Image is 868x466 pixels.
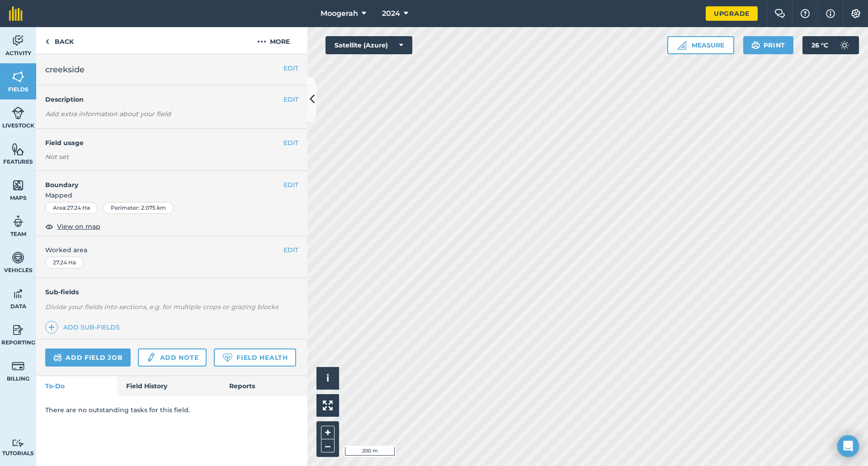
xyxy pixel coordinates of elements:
[325,36,412,54] button: Satellite (Azure)
[283,138,298,148] button: EDIT
[36,287,307,297] h4: Sub-fields
[9,6,23,21] img: fieldmargin Logo
[316,367,339,390] button: i
[12,287,24,301] img: svg+xml;base64,PD94bWwgdmVyc2lvbj0iMS4wIiBlbmNvZGluZz0idXRmLTgiPz4KPCEtLSBHZW5lcmF0b3I6IEFkb2JlIE...
[667,36,734,54] button: Measure
[12,323,24,337] img: svg+xml;base64,PD94bWwgdmVyc2lvbj0iMS4wIiBlbmNvZGluZz0idXRmLTgiPz4KPCEtLSBHZW5lcmF0b3I6IEFkb2JlIE...
[257,36,266,47] img: svg+xml;base64,PHN2ZyB4bWxucz0iaHR0cDovL3d3dy53My5vcmcvMjAwMC9zdmciIHdpZHRoPSIyMCIgaGVpZ2h0PSIyNC...
[12,359,24,373] img: svg+xml;base64,PD94bWwgdmVyc2lvbj0iMS4wIiBlbmNvZGluZz0idXRmLTgiPz4KPCEtLSBHZW5lcmF0b3I6IEFkb2JlIE...
[53,352,62,363] img: svg+xml;base64,PD94bWwgdmVyc2lvbj0iMS4wIiBlbmNvZGluZz0idXRmLTgiPz4KPCEtLSBHZW5lcmF0b3I6IEFkb2JlIE...
[117,376,220,396] a: Field History
[835,36,854,54] img: svg+xml;base64,PD94bWwgdmVyc2lvbj0iMS4wIiBlbmNvZGluZz0idXRmLTgiPz4KPCEtLSBHZW5lcmF0b3I6IEFkb2JlIE...
[36,171,283,190] h4: Boundary
[12,70,24,84] img: svg+xml;base64,PHN2ZyB4bWxucz0iaHR0cDovL3d3dy53My5vcmcvMjAwMC9zdmciIHdpZHRoPSI1NiIgaGVpZ2h0PSI2MC...
[45,321,123,334] a: Add sub-fields
[774,9,785,18] img: Two speech bubbles overlapping with the left bubble in the forefront
[283,180,298,190] button: EDIT
[45,303,278,311] em: Divide your fields into sections, e.g. for multiple crops or grazing blocks
[57,221,100,231] span: View on map
[321,8,358,19] span: Moogerah
[12,142,24,156] img: svg+xml;base64,PHN2ZyB4bWxucz0iaHR0cDovL3d3dy53My5vcmcvMjAwMC9zdmciIHdpZHRoPSI1NiIgaGVpZ2h0PSI2MC...
[12,106,24,120] img: svg+xml;base64,PD94bWwgdmVyc2lvbj0iMS4wIiBlbmNvZGluZz0idXRmLTgiPz4KPCEtLSBHZW5lcmF0b3I6IEFkb2JlIE...
[751,40,760,51] img: svg+xml;base64,PHN2ZyB4bWxucz0iaHR0cDovL3d3dy53My5vcmcvMjAwMC9zdmciIHdpZHRoPSIxOSIgaGVpZ2h0PSIyNC...
[240,27,307,54] button: More
[321,439,335,452] button: –
[214,348,296,367] a: Field Health
[45,152,298,161] div: Not set
[326,372,329,384] span: i
[36,27,83,54] a: Back
[800,9,811,18] img: A question mark icon
[45,36,49,47] img: svg+xml;base64,PHN2ZyB4bWxucz0iaHR0cDovL3d3dy53My5vcmcvMjAwMC9zdmciIHdpZHRoPSI5IiBoZWlnaHQ9IjI0Ii...
[36,376,117,396] a: To-Do
[48,322,55,333] img: svg+xml;base64,PHN2ZyB4bWxucz0iaHR0cDovL3d3dy53My5vcmcvMjAwMC9zdmciIHdpZHRoPSIxNCIgaGVpZ2h0PSIyNC...
[12,251,24,264] img: svg+xml;base64,PD94bWwgdmVyc2lvbj0iMS4wIiBlbmNvZGluZz0idXRmLTgiPz4KPCEtLSBHZW5lcmF0b3I6IEFkb2JlIE...
[103,202,174,214] div: Perimeter : 2.075 km
[45,94,298,104] h4: Description
[45,221,100,232] button: View on map
[45,63,85,76] span: creekside
[45,138,283,148] h4: Field usage
[706,6,758,21] a: Upgrade
[283,94,298,104] button: EDIT
[323,400,333,410] img: Four arrows, one pointing top left, one top right, one bottom right and the last bottom left
[45,257,84,268] div: 27.24 Ha
[850,9,861,18] img: A cog icon
[743,36,794,54] button: Print
[45,110,171,118] em: Add extra information about your field
[45,348,131,367] a: Add field job
[45,202,98,214] div: Area : 27.24 Ha
[283,245,298,255] button: EDIT
[826,8,835,19] img: svg+xml;base64,PHN2ZyB4bWxucz0iaHR0cDovL3d3dy53My5vcmcvMjAwMC9zdmciIHdpZHRoPSIxNyIgaGVpZ2h0PSIxNy...
[283,63,298,73] button: EDIT
[45,405,298,415] p: There are no outstanding tasks for this field.
[382,8,400,19] span: 2024
[802,36,859,54] button: 26 °C
[45,221,53,232] img: svg+xml;base64,PHN2ZyB4bWxucz0iaHR0cDovL3d3dy53My5vcmcvMjAwMC9zdmciIHdpZHRoPSIxOCIgaGVpZ2h0PSIyNC...
[677,41,686,50] img: Ruler icon
[837,435,859,457] div: Open Intercom Messenger
[36,190,307,200] span: Mapped
[12,179,24,192] img: svg+xml;base64,PHN2ZyB4bWxucz0iaHR0cDovL3d3dy53My5vcmcvMjAwMC9zdmciIHdpZHRoPSI1NiIgaGVpZ2h0PSI2MC...
[12,439,24,447] img: svg+xml;base64,PD94bWwgdmVyc2lvbj0iMS4wIiBlbmNvZGluZz0idXRmLTgiPz4KPCEtLSBHZW5lcmF0b3I6IEFkb2JlIE...
[45,245,298,255] span: Worked area
[138,348,207,367] a: Add note
[12,215,24,228] img: svg+xml;base64,PD94bWwgdmVyc2lvbj0iMS4wIiBlbmNvZGluZz0idXRmLTgiPz4KPCEtLSBHZW5lcmF0b3I6IEFkb2JlIE...
[321,426,335,439] button: +
[220,376,307,396] a: Reports
[146,352,156,363] img: svg+xml;base64,PD94bWwgdmVyc2lvbj0iMS4wIiBlbmNvZGluZz0idXRmLTgiPz4KPCEtLSBHZW5lcmF0b3I6IEFkb2JlIE...
[12,34,24,47] img: svg+xml;base64,PD94bWwgdmVyc2lvbj0iMS4wIiBlbmNvZGluZz0idXRmLTgiPz4KPCEtLSBHZW5lcmF0b3I6IEFkb2JlIE...
[811,36,828,54] span: 26 ° C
